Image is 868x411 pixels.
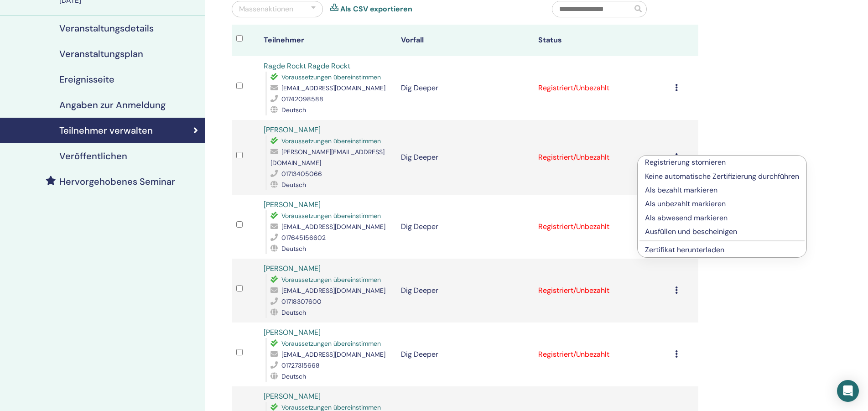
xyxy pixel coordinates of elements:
td: Dig Deeper [396,120,534,195]
span: Voraussetzungen übereinstimmen [281,73,381,81]
div: Massenaktionen [239,4,293,15]
span: Voraussetzungen übereinstimmen [281,276,381,284]
span: Deutsch [281,106,306,114]
a: [PERSON_NAME] [264,328,321,337]
a: [PERSON_NAME] [264,391,321,401]
a: [PERSON_NAME] [264,125,321,135]
td: Dig Deeper [396,259,534,323]
span: [PERSON_NAME][EMAIL_ADDRESS][DOMAIN_NAME] [270,148,385,167]
span: Deutsch [281,245,306,253]
span: 01713405066 [281,170,322,178]
h4: Teilnehmer verwalten [59,125,153,136]
p: Als bezahlt markieren [645,185,799,196]
span: [EMAIL_ADDRESS][DOMAIN_NAME] [281,84,385,92]
a: [PERSON_NAME] [264,264,321,273]
span: Voraussetzungen übereinstimmen [281,339,381,348]
h4: Veranstaltungsdetails [59,23,154,34]
h4: Angaben zur Anmeldung [59,99,166,110]
span: Voraussetzungen übereinstimmen [281,137,381,145]
h4: Veröffentlichen [59,151,127,161]
span: Deutsch [281,308,306,317]
p: Keine automatische Zertifizierung durchführen [645,171,799,182]
span: [EMAIL_ADDRESS][DOMAIN_NAME] [281,350,385,359]
p: Ausfüllen und bescheinigen [645,226,799,237]
td: Dig Deeper [396,323,534,386]
p: Als unbezahlt markieren [645,198,799,209]
span: 01742098588 [281,95,323,103]
span: 017645156602 [281,234,326,242]
a: Als CSV exportieren [340,4,412,15]
div: Open Intercom Messenger [837,380,859,402]
span: Deutsch [281,181,306,189]
span: [EMAIL_ADDRESS][DOMAIN_NAME] [281,223,385,231]
th: Status [534,25,671,56]
p: Als abwesend markieren [645,213,799,224]
span: Deutsch [281,372,306,380]
th: Vorfall [396,25,534,56]
p: Registrierung stornieren [645,157,799,168]
h4: Veranstaltungsplan [59,48,143,59]
a: [PERSON_NAME] [264,200,321,209]
a: Zertifikat herunterladen [645,245,724,255]
td: Dig Deeper [396,56,534,120]
td: Dig Deeper [396,195,534,259]
span: Voraussetzungen übereinstimmen [281,212,381,220]
h4: Ereignisseite [59,74,114,85]
span: 01727315668 [281,361,320,369]
span: 01718307600 [281,297,322,306]
a: Ragde Rockt Ragde Rockt [264,61,350,71]
span: [EMAIL_ADDRESS][DOMAIN_NAME] [281,286,385,295]
h4: Hervorgehobenes Seminar [59,176,175,187]
th: Teilnehmer [259,25,396,56]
